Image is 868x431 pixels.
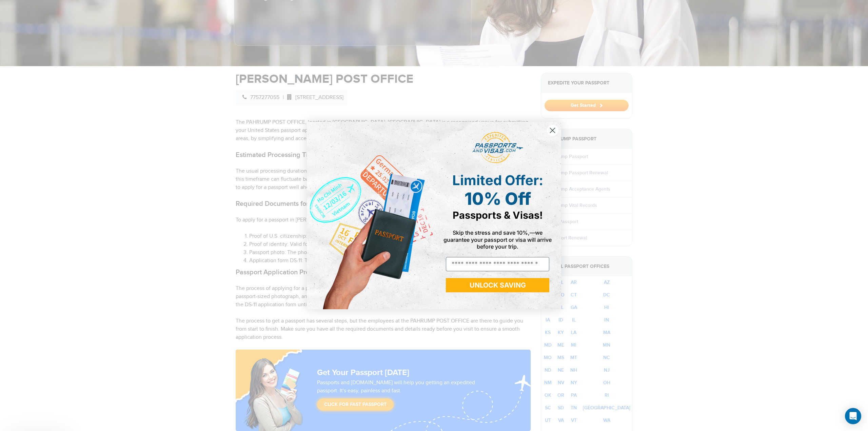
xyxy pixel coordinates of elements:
span: Skip the stress and save 10%,—we guarantee your passport or visa will arrive before your trip. [443,229,552,250]
div: Open Intercom Messenger [845,408,861,424]
button: UNLOCK SAVING [446,278,549,292]
span: 10% Off [465,189,531,209]
img: passports and visas [472,132,523,164]
span: Passports & Visas! [453,209,543,221]
button: Close dialog [547,124,558,136]
span: Limited Offer: [452,172,543,189]
img: de9cda0d-0715-46ca-9a25-073762a91ba7.png [307,122,434,309]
